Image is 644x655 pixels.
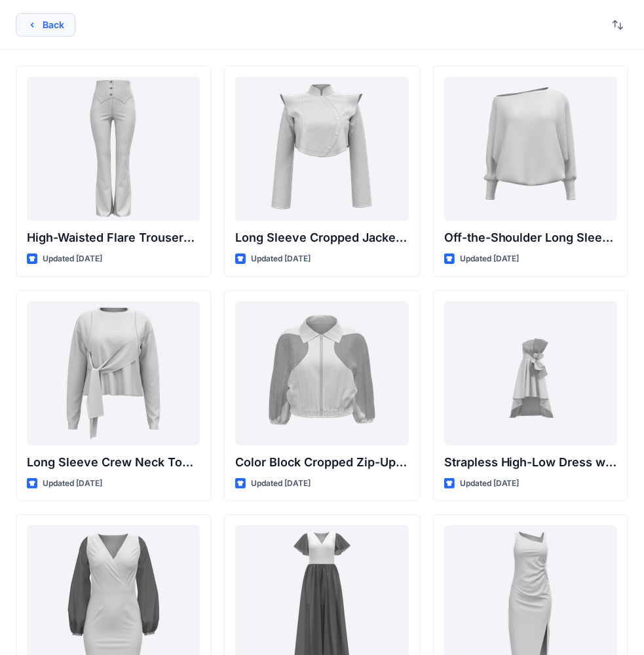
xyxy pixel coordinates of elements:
p: Updated [DATE] [251,477,311,491]
p: High-Waisted Flare Trousers with Button Detail [27,229,200,247]
p: Off-the-Shoulder Long Sleeve Top [444,229,617,247]
a: Long Sleeve Crew Neck Top with Asymmetrical Tie Detail [27,301,200,445]
p: Long Sleeve Crew Neck Top with Asymmetrical Tie Detail [27,453,200,472]
p: Updated [DATE] [43,252,102,266]
a: Off-the-Shoulder Long Sleeve Top [444,77,617,221]
a: Long Sleeve Cropped Jacket with Mandarin Collar and Shoulder Detail [235,77,408,221]
p: Updated [DATE] [43,477,102,491]
button: Back [16,13,75,37]
p: Strapless High-Low Dress with Side Bow Detail [444,453,617,472]
p: Updated [DATE] [251,252,311,266]
a: Color Block Cropped Zip-Up Jacket with Sheer Sleeves [235,301,408,445]
p: Color Block Cropped Zip-Up Jacket with Sheer Sleeves [235,453,408,472]
a: High-Waisted Flare Trousers with Button Detail [27,77,200,221]
p: Updated [DATE] [460,477,520,491]
p: Long Sleeve Cropped Jacket with Mandarin Collar and Shoulder Detail [235,229,408,247]
p: Updated [DATE] [460,252,520,266]
a: Strapless High-Low Dress with Side Bow Detail [444,301,617,445]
